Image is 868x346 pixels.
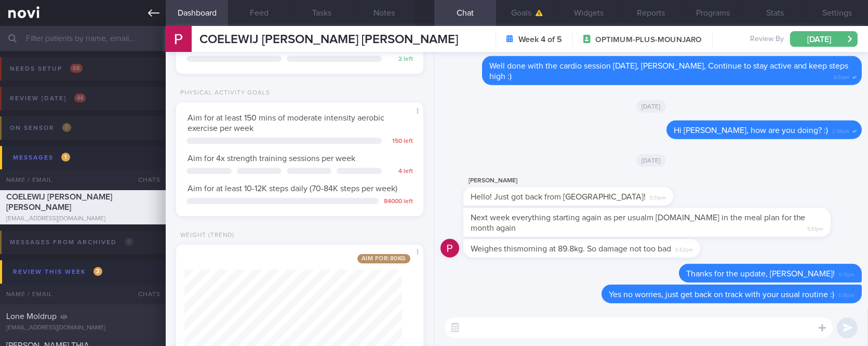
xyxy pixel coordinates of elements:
span: 0 [125,237,133,246]
span: Aim for at least 10-12K steps daily (70-84K steps per week) [188,184,397,193]
button: [DATE] [790,31,858,47]
span: COELEWIJ [PERSON_NAME] [PERSON_NAME] [199,33,458,46]
div: 2 left [387,56,413,63]
span: OPTIMUM-PLUS-MOUNJARO [595,35,701,45]
span: Aim for at least 150 mins of moderate intensity aerobic exercise per week [188,114,384,132]
span: Review By [750,35,784,44]
span: 6:17pm [839,269,854,278]
span: Next week everything starting again as per usualm [DOMAIN_NAME] in the meal plan for the month again [471,214,806,232]
div: Needs setup [7,62,85,76]
div: [EMAIL_ADDRESS][DOMAIN_NAME] [6,324,159,332]
span: 3 [94,267,102,276]
div: 84000 left [384,198,413,206]
div: Weight (Trend) [176,232,234,239]
div: Physical Activity Goals [176,89,270,97]
div: Messages [10,151,73,165]
div: 4 left [387,168,413,176]
span: Thanks for the update, [PERSON_NAME]! [686,270,835,278]
span: 2:38pm [832,125,849,135]
strong: Week 4 of 5 [518,34,562,45]
span: 5:51pm [807,223,823,233]
div: Review this week [10,265,105,279]
span: 5:51pm [650,192,666,202]
div: Chats [124,284,166,304]
span: 44 [74,94,86,102]
span: 7 [62,123,71,132]
div: Messages from Archived [7,235,136,249]
span: 8:51am [834,71,849,81]
span: Hello! Just got back from [GEOGRAPHIC_DATA]! [471,193,646,201]
span: Aim for: 80 kg [357,254,410,263]
span: Yes no worries, just get back on track with your usual routine :) [609,290,834,299]
div: 150 left [387,138,413,145]
div: On sensor [7,121,74,135]
span: Hi [PERSON_NAME], how are you doing? :) [674,126,828,135]
span: 5:52pm [675,244,693,254]
span: [DATE] [636,100,666,113]
div: Review [DATE] [7,91,88,105]
span: Aim for 4x strength training sessions per week [188,154,355,163]
span: Lone Moldrup [6,312,57,321]
div: [EMAIL_ADDRESS][DOMAIN_NAME] [6,215,159,223]
div: [PERSON_NAME] [463,175,704,187]
span: [DATE] [636,154,666,167]
span: 88 [70,64,83,73]
span: COELEWIJ [PERSON_NAME] [PERSON_NAME] [6,193,112,211]
div: Chats [124,169,166,190]
span: 1 [61,153,70,162]
span: 6:18pm [838,289,854,299]
span: Well done with the cardio session [DATE], [PERSON_NAME], Continue to stay active and keep steps h... [489,62,849,81]
span: Weighes thismorning at 89.8kg. So damage not too bad [471,245,671,253]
